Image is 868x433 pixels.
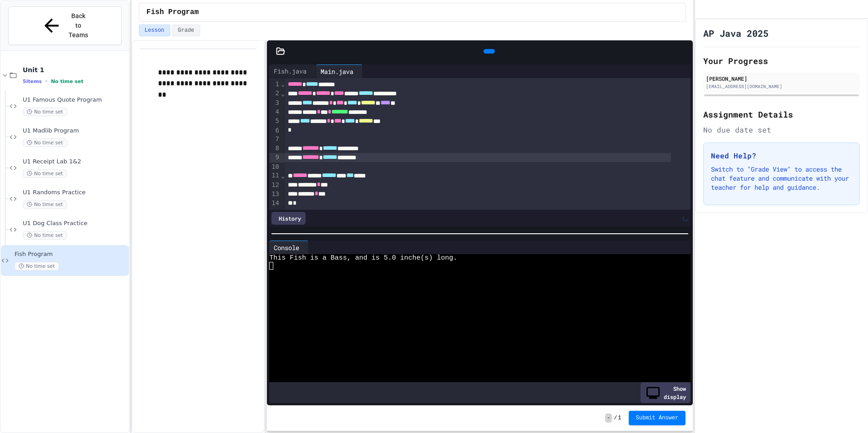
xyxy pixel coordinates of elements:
[711,150,852,161] h3: Need Help?
[45,78,47,85] span: •
[51,79,84,84] span: No time set
[68,11,89,40] span: Back to Teams
[269,208,281,217] div: 15
[269,126,281,135] div: 6
[281,90,285,97] span: Fold line
[281,80,285,88] span: Fold line
[172,25,200,36] button: Grade
[269,144,281,153] div: 8
[15,262,59,271] span: No time set
[269,80,281,89] div: 1
[269,135,281,144] div: 7
[269,190,281,199] div: 13
[706,83,857,90] div: [EMAIL_ADDRESS][DOMAIN_NAME]
[629,411,686,425] button: Submit Answer
[316,64,363,78] div: Main.java
[706,74,857,83] div: [PERSON_NAME]
[269,254,457,262] span: This Fish is a Bass, and is 5.0 inche(s) long.
[23,66,127,74] span: Unit 1
[23,200,67,209] span: No time set
[269,153,281,162] div: 9
[269,199,281,208] div: 14
[269,171,281,180] div: 11
[711,165,852,192] p: Switch to "Grade View" to access the chat feature and communicate with your teacher for help and ...
[23,79,42,84] span: 5 items
[23,96,127,104] span: U1 Famous Quote Program
[139,25,170,36] button: Lesson
[269,89,281,98] div: 2
[269,162,281,172] div: 10
[15,251,127,258] span: Fish Program
[23,127,127,135] span: U1 Madlib Program
[23,231,67,240] span: No time set
[269,243,304,252] div: Console
[269,98,281,108] div: 3
[269,108,281,117] div: 4
[23,189,127,197] span: U1 Randoms Practice
[271,212,306,225] div: History
[641,382,690,403] div: Show display
[269,66,311,76] div: Fish.java
[147,7,199,18] span: Fish Program
[8,6,122,45] button: Back to Teams
[316,67,358,76] div: Main.java
[23,158,127,166] span: U1 Receipt Lab 1&2
[23,108,67,116] span: No time set
[269,64,316,78] div: Fish.java
[269,117,281,126] div: 5
[23,220,127,227] span: U1 Dog Class Practice
[269,241,309,254] div: Console
[703,108,860,121] h2: Assignment Details
[703,27,769,39] h1: AP Java 2025
[703,124,860,135] div: No due date set
[281,172,285,179] span: Fold line
[703,54,860,67] h2: Your Progress
[605,413,612,423] span: -
[618,414,621,422] span: 1
[23,138,67,147] span: No time set
[269,181,281,190] div: 12
[614,414,617,422] span: /
[23,169,67,178] span: No time set
[636,414,679,422] span: Submit Answer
